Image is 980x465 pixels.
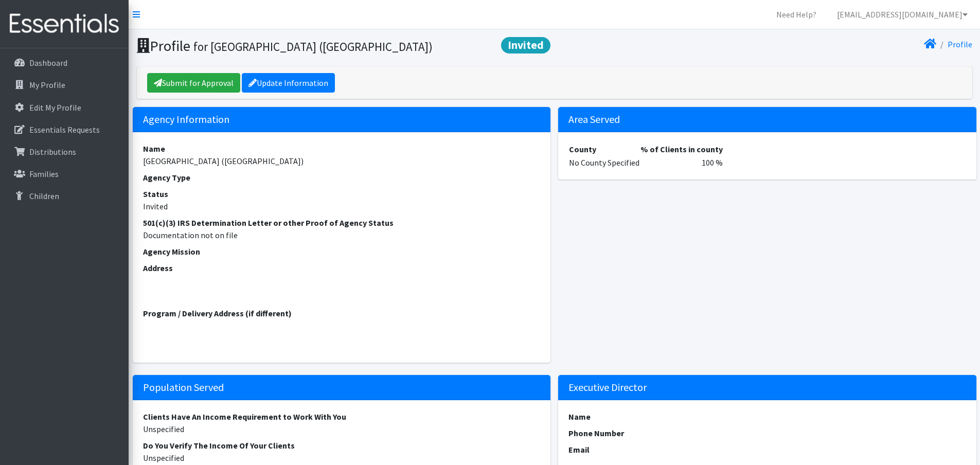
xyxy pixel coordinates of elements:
[143,410,541,423] dt: Clients Have An Income Requirement to Work With You
[143,217,541,229] dt: 501(c)(3) IRS Determination Letter or other Proof of Agency Status
[568,142,640,156] th: County
[4,75,124,95] a: My Profile
[640,142,723,156] th: % of Clients in county
[29,169,59,179] p: Families
[4,7,124,41] img: HumanEssentials
[143,452,541,464] dd: Unspecified
[147,73,240,93] a: Submit for Approval
[948,39,972,49] a: Profile
[4,141,124,162] a: Distributions
[29,102,81,113] p: Edit My Profile
[29,124,100,135] p: Essentials Requests
[143,439,541,452] dt: Do You Verify The Income Of Your Clients
[29,191,59,201] p: Children
[558,107,976,132] h5: Area Served
[829,4,976,25] a: [EMAIL_ADDRESS][DOMAIN_NAME]
[137,37,551,55] h1: Profile
[143,263,173,273] strong: Address
[640,156,723,169] td: 100 %
[4,186,124,206] a: Children
[558,375,976,400] h5: Executive Director
[143,229,541,241] dd: Documentation not on file
[29,58,67,68] p: Dashboard
[501,37,550,53] span: Invited
[4,52,124,73] a: Dashboard
[143,142,541,155] dt: Name
[143,308,292,318] strong: Program / Delivery Address (if different)
[4,119,124,140] a: Essentials Requests
[242,73,335,93] a: Update Information
[143,200,541,212] dd: Invited
[143,188,541,200] dt: Status
[4,97,124,118] a: Edit My Profile
[568,443,966,456] dt: Email
[143,155,541,167] dd: [GEOGRAPHIC_DATA] ([GEOGRAPHIC_DATA])
[133,375,551,400] h5: Population Served
[143,171,541,184] dt: Agency Type
[568,427,966,439] dt: Phone Number
[193,39,433,54] small: for [GEOGRAPHIC_DATA] ([GEOGRAPHIC_DATA])
[4,164,124,184] a: Families
[143,423,541,435] dd: Unspecified
[29,80,65,90] p: My Profile
[768,4,825,25] a: Need Help?
[568,156,640,169] td: No County Specified
[143,245,541,258] dt: Agency Mission
[133,107,551,132] h5: Agency Information
[568,410,966,423] dt: Name
[29,147,76,157] p: Distributions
